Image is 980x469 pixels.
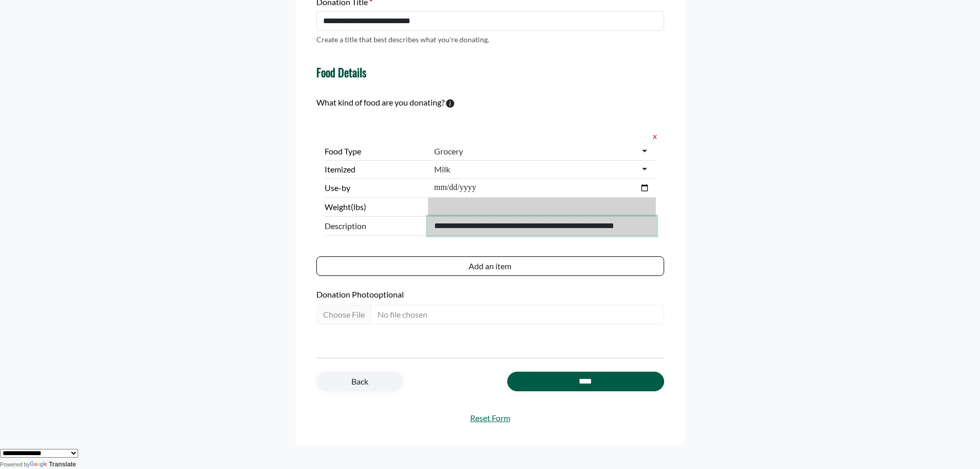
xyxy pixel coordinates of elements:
[30,461,76,468] a: Translate
[316,96,444,109] label: What kind of food are you donating?
[316,372,403,391] a: Back
[325,163,424,176] label: Itemized
[351,202,366,212] span: (lbs)
[325,220,424,232] span: Description
[434,146,463,157] div: Grocery
[434,164,450,175] div: Milk
[325,201,424,213] label: Weight
[650,129,656,143] button: x
[316,288,664,301] label: Donation Photo
[316,412,664,424] a: Reset Form
[30,461,49,468] img: Google Translate
[316,65,366,79] h4: Food Details
[316,256,664,276] button: Add an item
[325,182,424,194] label: Use-by
[446,99,454,108] svg: To calculate environmental impacts, we follow the Food Loss + Waste Protocol
[325,145,424,158] label: Food Type
[316,34,489,45] p: Create a title that best describes what you're donating.
[374,289,404,299] span: optional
